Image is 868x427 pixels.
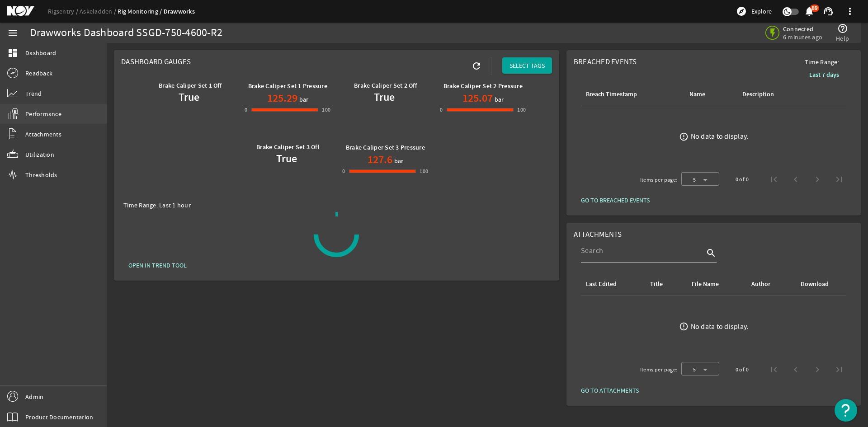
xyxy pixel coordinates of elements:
[368,152,392,167] h1: 127.6
[354,81,417,90] b: Brake Caliper Set 2 Off
[835,399,857,422] button: Open Resource Center
[493,95,504,104] span: bar
[392,156,404,165] span: bar
[823,6,834,17] mat-icon: support_agent
[48,7,80,15] a: Rigsentry
[276,151,297,166] b: True
[574,382,646,399] button: GO TO ATTACHMENTS
[297,95,309,104] span: bar
[689,89,705,99] div: Name
[25,69,52,78] span: Readback
[679,132,689,141] mat-icon: error_outline
[245,105,247,114] div: 0
[440,105,443,114] div: 0
[691,132,749,141] div: No data to display.
[121,257,194,273] button: OPEN IN TREND TOOL
[30,28,222,38] div: Drawworks Dashboard SSGD-750-4600-R2
[736,6,747,17] mat-icon: explore
[517,105,526,114] div: 100
[804,6,815,17] mat-icon: notifications
[25,109,61,118] span: Performance
[751,7,772,16] span: Explore
[502,57,552,74] button: SELECT TAGS
[342,167,345,176] div: 0
[837,23,848,34] mat-icon: help_outline
[585,279,638,289] div: Last Edited
[736,175,749,184] div: 0 of 0
[581,386,639,395] span: GO TO ATTACHMENTS
[586,279,617,289] div: Last Edited
[7,47,18,58] mat-icon: dashboard
[248,82,327,90] b: Brake Caliper Set 1 Pressure
[581,196,650,205] span: GO TO BREACHED EVENTS
[690,279,739,289] div: File Name
[640,175,678,184] div: Items per page:
[839,0,861,22] button: more_vert
[809,70,839,79] b: Last 7 days
[80,7,118,15] a: Askeladden
[25,170,57,179] span: Thresholds
[783,33,822,41] span: 6 minutes ago
[25,48,56,57] span: Dashboard
[801,279,829,289] div: Download
[7,28,18,38] mat-icon: menu
[804,7,814,16] button: 89
[179,90,199,104] b: True
[706,248,717,258] i: search
[742,89,774,99] div: Description
[692,279,719,289] div: File Name
[121,57,191,66] span: Dashboard Gauges
[25,413,93,422] span: Product Documentation
[732,4,775,19] button: Explore
[322,105,330,114] div: 100
[346,143,425,152] b: Brake Caliper Set 3 Pressure
[751,279,770,289] div: Author
[462,91,493,105] h1: 125.07
[118,7,163,15] a: Rig Monitoring
[650,279,663,289] div: Title
[836,34,849,43] span: Help
[649,279,679,289] div: Title
[164,7,195,16] a: Drawworks
[688,89,730,99] div: Name
[123,201,550,210] div: Time Range: Last 1 hour
[25,130,61,139] span: Attachments
[741,89,806,99] div: Description
[25,392,43,401] span: Admin
[581,245,704,256] input: Search
[750,279,788,289] div: Author
[802,66,846,83] button: Last 7 days
[783,25,822,33] span: Connected
[25,89,42,98] span: Trend
[585,89,678,99] div: Breach Timestamp
[574,192,657,208] button: GO TO BREACHED EVENTS
[128,261,187,270] span: OPEN IN TREND TOOL
[797,57,846,66] span: Time Range:
[574,230,622,239] span: Attachments
[374,90,395,104] b: True
[736,365,749,374] div: 0 of 0
[586,89,637,99] div: Breach Timestamp
[420,167,428,176] div: 100
[25,150,54,159] span: Utilization
[574,57,637,66] span: Breached Events
[471,61,482,71] mat-icon: refresh
[679,322,689,331] mat-icon: error_outline
[443,82,523,90] b: Brake Caliper Set 2 Pressure
[509,61,545,70] span: SELECT TAGS
[691,322,749,331] div: No data to display.
[256,143,319,151] b: Brake Caliper Set 3 Off
[267,91,297,105] h1: 125.29
[640,365,678,374] div: Items per page:
[159,81,222,90] b: Brake Caliper Set 1 Off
